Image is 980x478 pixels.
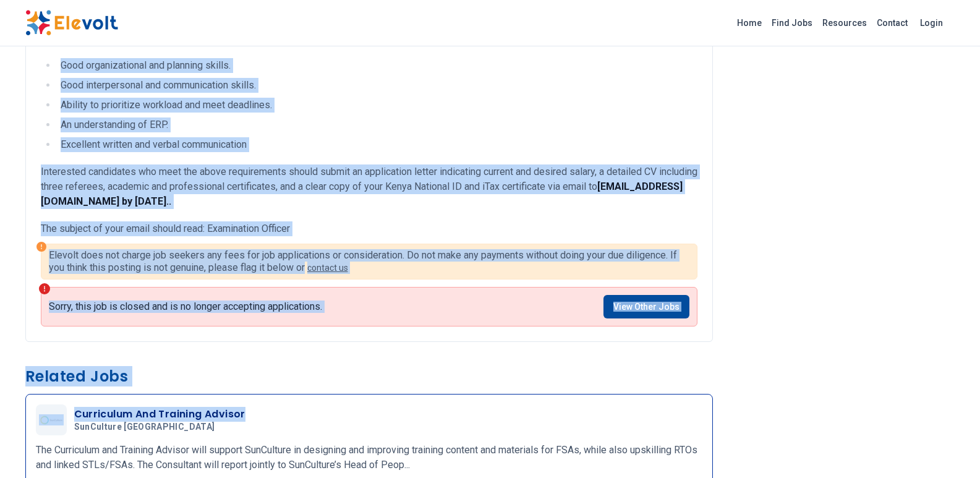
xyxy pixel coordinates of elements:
li: Ability to prioritize workload and meet deadlines. [57,98,697,113]
a: contact us [307,263,348,273]
p: Elevolt does not charge job seekers any fees for job applications or consideration. Do not make a... [49,249,689,274]
a: Resources [817,13,872,33]
iframe: Chat Widget [918,419,980,478]
h3: Related Jobs [25,367,713,386]
li: Good organizational and planning skills. [57,58,697,73]
p: The Curriculum and Training Advisor will support SunCulture in designing and improving training c... [36,443,702,472]
a: Contact [872,13,913,33]
li: An understanding of ERP. [57,117,697,132]
li: Excellent written and verbal communication [57,137,697,152]
a: Home [732,13,767,33]
a: Find Jobs [767,13,817,33]
p: The subject of your email should read: Examination Officer [41,221,697,236]
img: SunCulture Kenya [39,414,64,425]
p: Interested candidates who meet the above requirements should submit an application letter indicat... [41,164,697,209]
a: View Other Jobs [603,295,689,318]
a: Login [913,11,950,35]
span: SunCulture [GEOGRAPHIC_DATA] [74,422,215,433]
img: Elevolt [25,10,118,36]
h3: Curriculum And Training Advisor [74,407,245,422]
p: Sorry, this job is closed and is no longer accepting applications. [49,301,322,313]
li: Good interpersonal and communication skills. [57,78,697,93]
